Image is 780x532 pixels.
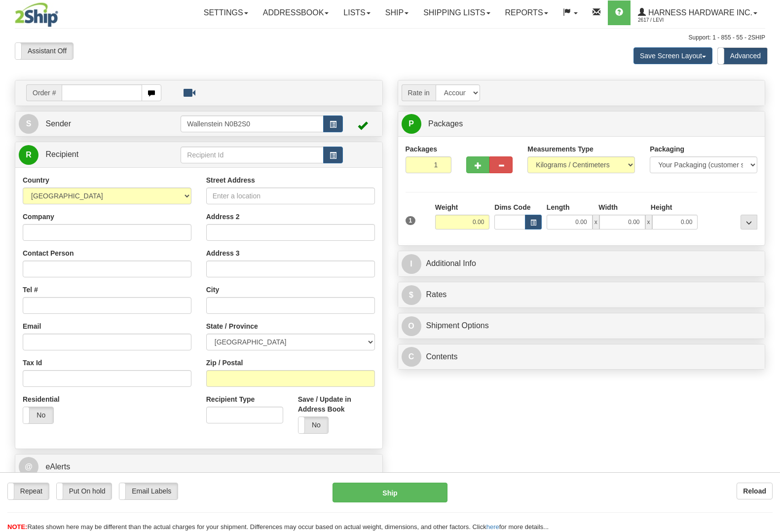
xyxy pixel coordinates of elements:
[402,316,762,336] a: OShipment Options
[206,285,219,295] label: City
[23,285,38,295] label: Tel #
[333,483,447,502] button: Ship
[206,175,255,185] label: Street Address
[718,48,767,64] label: Advanced
[26,84,62,101] span: Order #
[633,47,712,64] button: Save Screen Layout
[256,0,336,25] a: Addressbook
[19,114,181,134] a: S Sender
[402,316,421,336] span: O
[206,248,240,258] label: Address 3
[402,114,762,134] a: P Packages
[206,212,240,222] label: Address 2
[645,215,652,229] span: x
[23,175,49,185] label: Country
[402,254,762,274] a: IAdditional Info
[498,0,556,25] a: Reports
[298,394,375,414] label: Save / Update in Address Book
[737,483,773,499] button: Reload
[206,394,255,404] label: Recipient Type
[402,285,421,305] span: $
[743,487,766,495] b: Reload
[181,147,323,163] input: Recipient Id
[593,215,599,229] span: x
[486,523,499,531] a: here
[206,321,258,331] label: State / Province
[23,248,74,258] label: Contact Person
[15,2,58,27] img: logo2617.jpg
[527,144,594,154] label: Measurements Type
[378,0,416,25] a: Ship
[402,254,421,274] span: I
[23,321,41,331] label: Email
[19,145,163,165] a: R Recipient
[15,43,73,59] label: Assistant Off
[402,347,421,367] span: C
[646,8,752,17] span: Harness Hardware Inc.
[406,216,416,225] span: 1
[8,483,49,499] label: Repeat
[631,0,765,25] a: Harness Hardware Inc. 2617 / Levi
[45,119,71,128] span: Sender
[23,394,60,404] label: Residential
[757,216,779,316] iframe: chat widget
[19,457,38,477] span: @
[494,202,530,212] label: Dims Code
[19,457,379,477] a: @ eAlerts
[23,407,53,423] label: No
[19,114,38,134] span: S
[57,483,112,499] label: Put On hold
[15,34,765,42] div: Support: 1 - 855 - 55 - 2SHIP
[402,347,762,367] a: CContents
[741,215,757,229] div: ...
[181,115,323,132] input: Sender Id
[7,523,27,531] span: NOTE:
[402,114,421,134] span: P
[196,0,256,25] a: Settings
[651,202,672,212] label: Height
[416,0,497,25] a: Shipping lists
[650,144,684,154] label: Packaging
[402,84,436,101] span: Rate in
[45,462,70,471] span: eAlerts
[23,212,54,222] label: Company
[598,202,618,212] label: Width
[45,150,78,158] span: Recipient
[406,144,438,154] label: Packages
[435,202,458,212] label: Weight
[402,285,762,305] a: $Rates
[336,0,377,25] a: Lists
[19,145,38,165] span: R
[428,119,463,128] span: Packages
[119,483,178,499] label: Email Labels
[638,15,712,25] span: 2617 / Levi
[298,417,329,433] label: No
[206,188,375,204] input: Enter a location
[547,202,570,212] label: Length
[23,358,42,368] label: Tax Id
[206,358,243,368] label: Zip / Postal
